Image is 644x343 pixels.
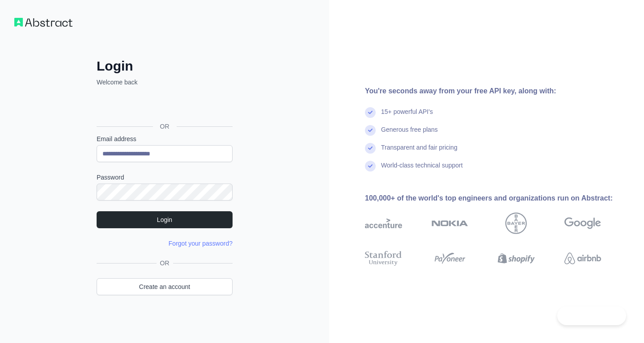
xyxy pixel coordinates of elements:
div: You're seconds away from your free API key, along with: [365,86,630,96]
div: 100,000+ of the world's top engineers and organizations run on Abstract: [365,193,630,204]
img: check mark [365,125,376,136]
label: Email address [97,134,233,143]
img: shopify [498,249,535,268]
img: nokia [432,213,469,234]
label: Password [97,173,233,182]
span: OR [157,259,173,268]
p: Welcome back [97,78,233,87]
img: stanford university [365,249,402,268]
button: Login [97,211,233,228]
div: Generous free plans [381,125,438,143]
div: World-class technical support [381,161,463,179]
img: google [564,213,602,234]
img: Workflow [14,18,72,27]
div: 15+ powerful API's [381,107,433,125]
img: check mark [365,143,376,154]
img: airbnb [564,249,602,268]
iframe: Toggle Customer Support [557,306,626,325]
div: Se connecter avec Google. S'ouvre dans un nouvel onglet. [97,96,231,116]
div: Transparent and fair pricing [381,143,458,161]
a: Forgot your password? [169,240,233,247]
a: Create an account [97,278,233,295]
img: check mark [365,161,376,171]
img: accenture [365,213,402,234]
img: payoneer [432,249,469,268]
iframe: Bouton "Se connecter avec Google" [92,96,235,116]
img: bayer [505,213,527,234]
span: OR [153,122,177,131]
img: check mark [365,107,376,118]
h2: Login [97,58,233,74]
